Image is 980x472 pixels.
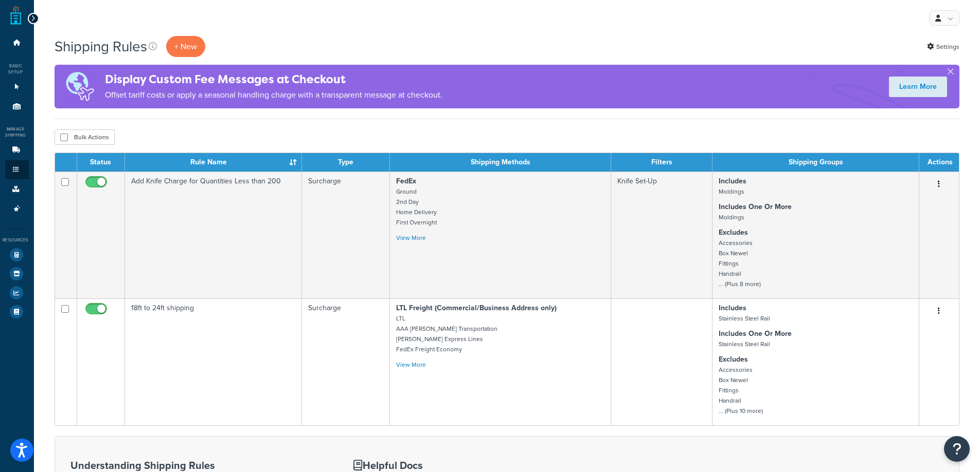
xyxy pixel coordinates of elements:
li: Carriers [5,141,29,160]
th: Shipping Methods [390,153,611,172]
li: Dashboard [5,33,29,52]
h4: Display Custom Fee Messages at Checkout [105,71,442,88]
small: Accessories Box Newel Fittings Handrail ... (Plus 8 more) [719,238,761,289]
li: Websites [5,78,29,97]
td: Add Knife Charge for Quantities Less than 200 [125,172,302,298]
strong: Includes [719,303,746,313]
strong: Excludes [719,354,748,365]
li: Analytics [5,284,29,302]
strong: Excludes [719,227,748,238]
li: Shipping Rules [5,160,29,179]
h3: Helpful Docs [353,460,522,471]
strong: FedEx [396,176,416,186]
small: Ground 2nd Day Home Delivery First Overnight [396,187,437,227]
small: Accessories Box Newel Fittings Handrail ... (Plus 10 more) [719,365,763,416]
button: Open Resource Center [944,436,970,462]
th: Actions [919,153,959,172]
a: View More [396,360,426,369]
h3: Understanding Shipping Rules [70,460,328,471]
strong: Includes One Or More [719,328,792,339]
th: Type [302,153,390,172]
strong: LTL Freight (Commercial/Business Address only) [396,303,557,313]
th: Status [77,153,126,172]
li: Test Your Rates [5,246,29,264]
small: LTL AAA [PERSON_NAME] Transportation [PERSON_NAME] Express Lines FedEx Freight Economy [396,314,497,354]
small: Stainless Steel Rail [719,339,770,349]
p: Offset tariff costs or apply a seasonal handling charge with a transparent message at checkout. [105,88,442,102]
li: Origins [5,97,29,116]
a: ShipperHQ Home [10,5,22,26]
a: View More [396,233,426,242]
th: Shipping Groups [712,153,919,172]
li: Marketplace [5,265,29,283]
button: Bulk Actions [55,129,115,145]
img: duties-banner-06bc72dcb5fe05cb3f9472aba00be2ae8eb53ab6f0d8bb03d382ba314ac3c341.png [55,65,105,108]
th: Rule Name : activate to sort column ascending [125,153,302,172]
h1: Shipping Rules [55,36,147,56]
a: Learn More [889,77,947,97]
th: Filters [611,153,712,172]
strong: Includes One Or More [719,201,792,212]
td: Surcharge [302,172,390,298]
td: Knife Set-Up [611,172,712,298]
small: Moldings [719,187,744,196]
small: Stainless Steel Rail [719,314,770,323]
td: Surcharge [302,298,390,425]
li: Boxes [5,180,29,199]
td: 18ft to 24ft shipping [125,298,302,425]
p: + New [166,36,205,57]
li: Help Docs [5,303,29,321]
a: Settings [927,40,959,54]
small: Moldings [719,213,744,222]
li: Advanced Features [5,199,29,218]
strong: Includes [719,176,746,186]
